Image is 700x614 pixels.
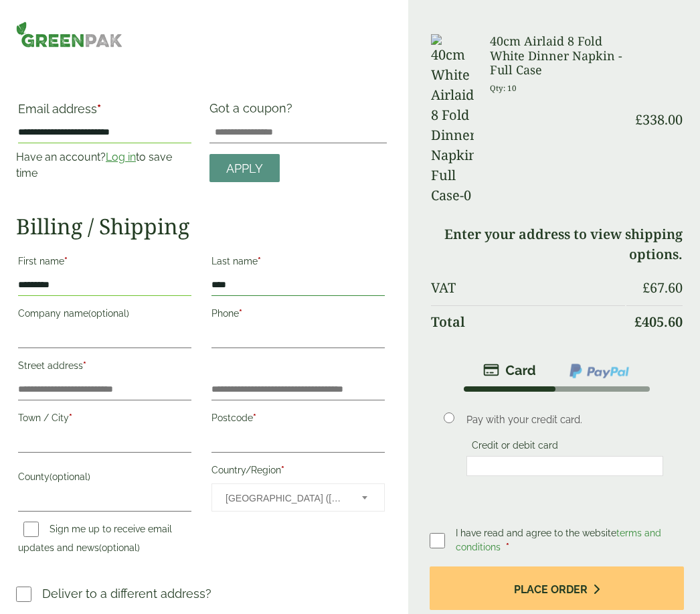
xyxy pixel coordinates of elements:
button: Place order [430,566,684,610]
p: Have an account? to save time [16,149,193,181]
abbr: required [253,412,256,423]
span: Apply [226,161,263,176]
label: Email address [18,103,191,122]
span: £ [635,110,642,129]
label: Sign me up to receive email updates and news [18,524,172,557]
iframe: Secure card payment input frame [470,460,659,472]
input: Sign me up to receive email updates and news(optional) [23,522,39,537]
span: I have read and agree to the website [456,528,661,552]
span: Country/Region [211,483,385,512]
bdi: 67.60 [642,279,683,297]
abbr: required [64,256,68,266]
img: stripe.png [483,362,536,378]
bdi: 338.00 [635,110,683,129]
label: County [18,467,191,490]
img: ppcp-gateway.png [568,362,630,380]
span: £ [642,279,650,297]
abbr: required [239,308,242,319]
small: Qty: 10 [490,83,517,93]
label: First name [18,252,191,275]
abbr: required [258,256,261,266]
a: Apply [209,154,280,183]
span: (optional) [88,308,129,319]
span: £ [634,313,642,331]
img: 40cm White Airlaid 8 Fold Dinner Napkin-Full Case-0 [431,34,473,206]
th: VAT [431,272,625,304]
p: Pay with your credit card. [466,412,663,427]
h3: 40cm Airlaid 8 Fold White Dinner Napkin - Full Case [490,34,625,78]
label: Country/Region [211,461,385,483]
label: Phone [211,304,385,327]
label: Company name [18,304,191,327]
abbr: required [281,465,284,475]
label: Last name [211,252,385,275]
td: Enter your address to view shipping options. [431,218,683,271]
label: Credit or debit card [466,440,563,455]
p: Deliver to a different address? [42,585,211,603]
abbr: required [506,542,509,552]
span: (optional) [99,542,140,553]
abbr: required [69,412,72,423]
span: United Kingdom (UK) [226,484,344,512]
bdi: 405.60 [634,313,683,331]
abbr: required [83,360,86,371]
label: Town / City [18,408,191,431]
th: Total [431,305,625,338]
a: Log in [106,151,136,163]
label: Street address [18,356,191,379]
img: GreenPak Supplies [16,21,122,48]
label: Postcode [211,408,385,431]
span: (optional) [50,471,90,482]
h2: Billing / Shipping [16,214,387,239]
abbr: required [97,102,101,116]
label: Got a coupon? [209,101,298,122]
